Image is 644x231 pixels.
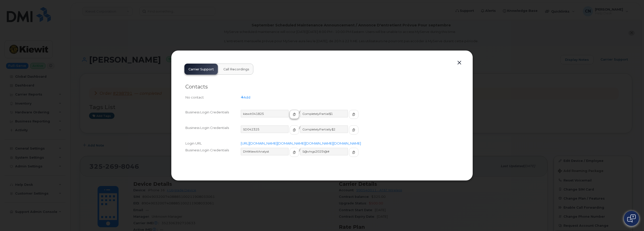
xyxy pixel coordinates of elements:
span: Call Recordings [223,67,249,71]
img: Open chat [627,214,636,222]
button: copy to clipboard [349,125,358,134]
div: Business Login Credentials [185,110,241,123]
button: copy to clipboard [290,148,299,157]
div: / [241,110,459,123]
div: No contact [185,95,241,100]
button: copy to clipboard [290,125,299,134]
a: [URL][DOMAIN_NAME][DOMAIN_NAME][DOMAIN_NAME][DOMAIN_NAME] [241,141,361,145]
div: / [241,125,459,139]
h2: Contacts [185,84,459,90]
div: / [241,148,459,161]
button: copy to clipboard [349,110,358,119]
div: Login URL [185,141,241,146]
div: Business Login Credentials [185,125,241,139]
button: copy to clipboard [349,148,358,157]
div: Business Login Credentials [185,148,241,161]
button: copy to clipboard [290,110,299,119]
a: Add [241,95,250,99]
